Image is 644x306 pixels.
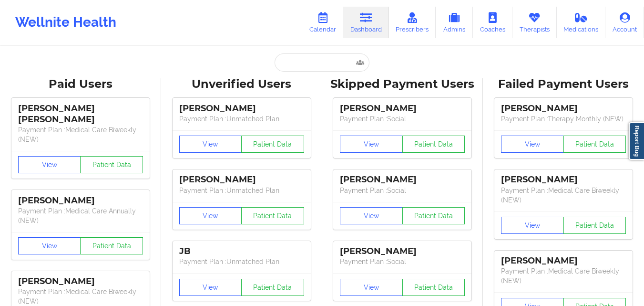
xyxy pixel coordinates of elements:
p: Payment Plan : Social [340,186,465,195]
div: [PERSON_NAME] [18,195,143,206]
a: Medications [557,7,606,38]
p: Payment Plan : Medical Care Annually (NEW) [18,206,143,225]
a: Calendar [302,7,343,38]
div: [PERSON_NAME] [340,103,465,114]
p: Payment Plan : Therapy Monthly (NEW) [501,114,626,124]
button: Patient Data [402,207,465,224]
p: Payment Plan : Social [340,257,465,266]
button: View [18,237,81,254]
div: [PERSON_NAME] [PERSON_NAME] [18,103,143,125]
button: View [18,156,81,173]
p: Payment Plan : Medical Care Biweekly (NEW) [18,287,143,306]
a: Therapists [512,7,557,38]
div: [PERSON_NAME] [501,174,626,185]
a: Coaches [473,7,512,38]
button: View [340,136,403,153]
button: View [179,136,242,153]
button: Patient Data [80,237,143,254]
p: Payment Plan : Medical Care Biweekly (NEW) [501,186,626,205]
button: Patient Data [402,136,465,153]
div: [PERSON_NAME] [501,255,626,266]
button: View [501,217,564,234]
p: Payment Plan : Medical Care Biweekly (NEW) [501,266,626,285]
p: Payment Plan : Unmatched Plan [179,257,304,266]
button: View [501,136,564,153]
div: Paid Users [7,77,154,92]
div: [PERSON_NAME] [179,103,304,114]
div: [PERSON_NAME] [179,174,304,185]
p: Payment Plan : Unmatched Plan [179,114,304,124]
div: Failed Payment Users [490,77,637,92]
button: View [179,279,242,296]
div: [PERSON_NAME] [340,246,465,257]
div: [PERSON_NAME] [18,276,143,287]
p: Payment Plan : Medical Care Biweekly (NEW) [18,125,143,144]
a: Report Bug [629,122,644,160]
p: Payment Plan : Social [340,114,465,124]
button: Patient Data [563,136,626,153]
button: View [340,207,403,224]
button: Patient Data [402,279,465,296]
button: Patient Data [563,217,626,234]
p: Payment Plan : Unmatched Plan [179,186,304,195]
button: View [340,279,403,296]
div: JB [179,246,304,257]
a: Prescribers [389,7,436,38]
button: Patient Data [241,207,304,224]
button: View [179,207,242,224]
div: [PERSON_NAME] [501,103,626,114]
div: [PERSON_NAME] [340,174,465,185]
a: Account [605,7,644,38]
button: Patient Data [241,136,304,153]
a: Admins [436,7,473,38]
div: Unverified Users [168,77,316,92]
a: Dashboard [343,7,389,38]
button: Patient Data [80,156,143,173]
div: Skipped Payment Users [329,77,477,92]
button: Patient Data [241,279,304,296]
